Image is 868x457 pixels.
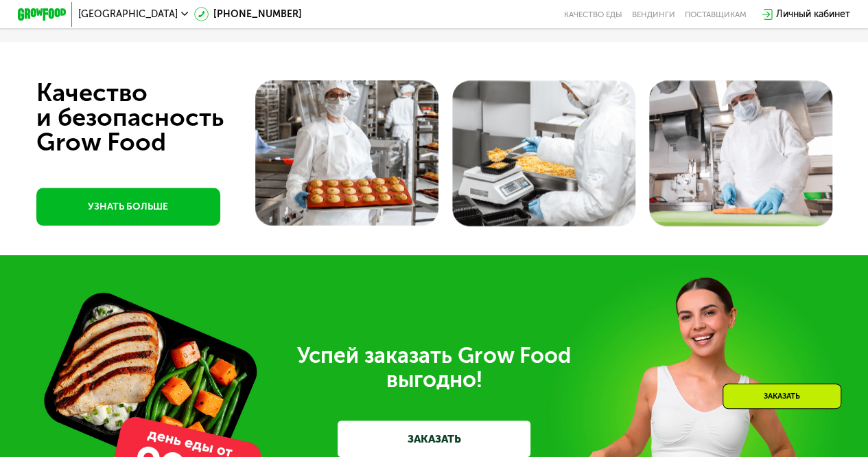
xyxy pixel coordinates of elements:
div: поставщикам [685,10,747,19]
a: Вендинги [632,10,675,19]
div: Заказать [723,383,841,409]
div: Личный кабинет [776,7,850,21]
a: Качество еды [564,10,622,19]
a: ЗАКАЗАТЬ [338,421,530,457]
span: [GEOGRAPHIC_DATA] [78,10,178,19]
a: [PHONE_NUMBER] [194,7,302,21]
a: УЗНАТЬ БОЛЬШЕ [36,188,220,225]
div: Качество и безопасность Grow Food [36,80,274,155]
div: Успей заказать Grow Food выгодно! [97,344,772,392]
